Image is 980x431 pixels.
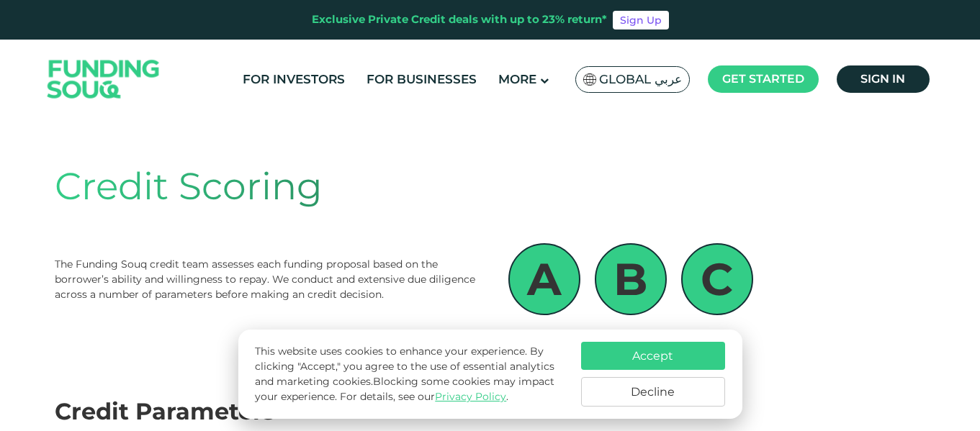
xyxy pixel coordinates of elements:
div: Credit Parameters [55,394,926,429]
a: Sign in [837,65,930,93]
div: The Funding Souq credit team assesses each funding proposal based on the borrower’s ability and w... [55,257,480,302]
span: Blocking some cookies may impact your experience. [255,375,554,403]
a: Privacy Policy [435,390,506,403]
div: B [595,243,667,315]
span: For details, see our . [340,390,508,403]
img: Logo [33,43,174,116]
div: Exclusive Private Credit deals with up to 23% return* [312,12,607,28]
a: Sign Up [613,11,669,30]
p: This website uses cookies to enhance your experience. By clicking "Accept," you agree to the use ... [255,344,566,404]
button: Accept [581,342,725,370]
div: C [681,243,753,315]
div: Credit Scoring [55,158,926,214]
a: For Investors [239,68,349,91]
div: A [508,243,580,315]
span: Global عربي [599,71,682,88]
span: Sign in [860,72,905,86]
a: For Businesses [363,68,480,91]
span: More [498,72,536,86]
button: Decline [581,377,725,407]
span: Get started [722,72,804,86]
img: SA Flag [583,73,596,86]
